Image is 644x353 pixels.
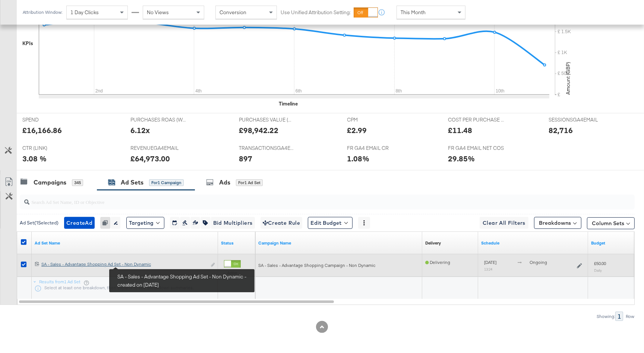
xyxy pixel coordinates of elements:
div: £16,166.86 [22,125,62,136]
label: Active [224,270,241,275]
button: Clear All Filters [480,217,528,229]
span: FR GA4 EMAIL NET COS [448,145,504,152]
button: Breakdowns [534,217,581,229]
button: Create Rule [261,217,303,229]
div: for 1 Campaign [149,179,184,186]
span: Delivering [425,259,450,265]
div: 1 [615,312,623,321]
span: SESSIONSGA4EMAIL [549,116,605,123]
span: SPEND [22,116,78,123]
div: £50.00 [594,261,606,267]
div: Campaigns [34,178,66,187]
div: SA - Sales - Advantage Shopping Ad Set - Non Dynamic [41,261,206,267]
span: Clear All Filters [483,218,525,228]
text: Amount (GBP) [565,62,571,95]
span: TRANSACTIONSGA4EMAIL [239,145,295,152]
span: PURCHASES ROAS (WEBSITE EVENTS) [131,116,187,123]
span: PURCHASES VALUE (WEBSITE EVENTS) [239,116,295,123]
span: Conversion [220,9,246,16]
div: 3.08 % [22,153,47,164]
button: CreateAd [64,217,95,229]
span: [DATE] [484,259,496,265]
a: Shows when your Ad Set is scheduled to deliver. [481,240,585,246]
span: SA - Sales - Advantage Shopping Campaign - Non Dynamic [258,262,375,268]
div: Ad Sets [121,178,143,187]
div: for 1 Ad Set [236,179,263,186]
span: Create Ad [66,218,92,228]
a: Your campaign name. [258,240,419,246]
span: No Views [147,9,169,16]
span: REVENUEGA4EMAIL [131,145,187,152]
div: Attribution Window: [22,10,63,15]
div: 82,716 [549,125,573,136]
span: This Month [401,9,426,16]
div: Showing: [596,314,615,319]
div: Timeline [279,100,298,107]
div: 345 [72,179,83,186]
span: ongoing [530,259,547,265]
div: £98,942.22 [239,125,278,136]
span: CPM [347,116,403,123]
span: Create Rule [263,218,300,228]
sub: Daily [594,268,602,272]
sub: 13:24 [484,267,492,271]
span: CTR (LINK) [22,145,78,152]
div: Ad Set ( 1 Selected) [20,220,59,226]
div: 29.85% [448,153,475,164]
button: Bid Multipliers [211,217,255,229]
div: Delivery [425,240,441,246]
div: 897 [239,153,252,164]
button: Edit Budget [308,217,353,229]
button: Column Sets [587,217,635,229]
div: £64,973.00 [131,153,170,164]
button: Targeting [126,217,164,229]
span: COST PER PURCHASE (WEBSITE EVENTS) [448,116,504,123]
label: Use Unified Attribution Setting: [281,9,351,16]
a: SA - Sales - Advantage Shopping Ad Set - Non Dynamic [41,261,206,269]
a: Your Ad Set name. [35,240,215,246]
span: 1 Day Clicks [70,9,99,16]
div: Ads [219,178,230,187]
div: 1.08% [347,153,370,164]
input: Search Ad Set Name, ID or Objective [29,192,579,206]
a: Reflects the ability of your Ad Set to achieve delivery based on ad states, schedule and budget. [425,240,441,246]
div: 6.12x [131,125,150,136]
a: Shows the current state of your Ad Set. [221,240,252,246]
div: £11.48 [448,125,472,136]
span: Bid Multipliers [213,218,253,228]
div: KPIs [22,40,33,47]
div: Row [625,314,635,319]
span: FR GA4 EMAIL CR [347,145,403,152]
div: £2.99 [347,125,367,136]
